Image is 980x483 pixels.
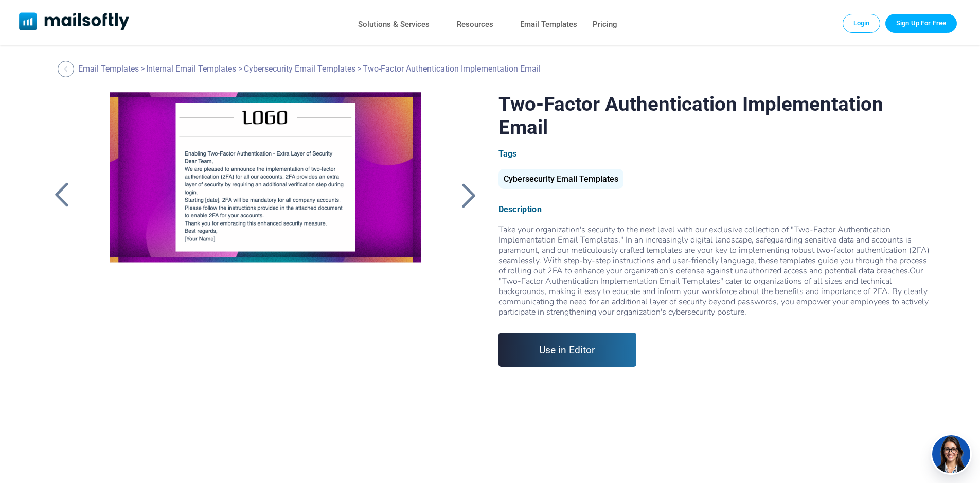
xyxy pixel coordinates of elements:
a: Cybersecurity Email Templates [244,64,355,74]
a: Internal Email Templates [146,64,236,74]
a: Mailsoftly [19,12,130,32]
div: Description [498,204,931,214]
a: Back [58,61,77,77]
a: Cybersecurity Email Templates [498,178,623,183]
div: Tags [498,149,931,159]
a: Back [456,182,482,209]
a: Email Templates [78,64,139,74]
div: Cybersecurity Email Templates [498,169,623,189]
h1: Two-Factor Authentication Implementation Email [498,92,931,139]
a: Two-Factor Authentication Implementation Email [92,92,438,350]
div: Take your organization's security to the next level with our exclusive collection of "Two-Factor ... [498,225,931,317]
a: Resources [457,17,493,32]
a: Pricing [593,17,617,32]
a: Back [49,182,75,209]
a: Use in Editor [498,333,637,367]
a: Trial [885,14,957,32]
a: Email Templates [520,17,577,32]
a: Solutions & Services [358,17,430,32]
a: Login [843,14,881,32]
